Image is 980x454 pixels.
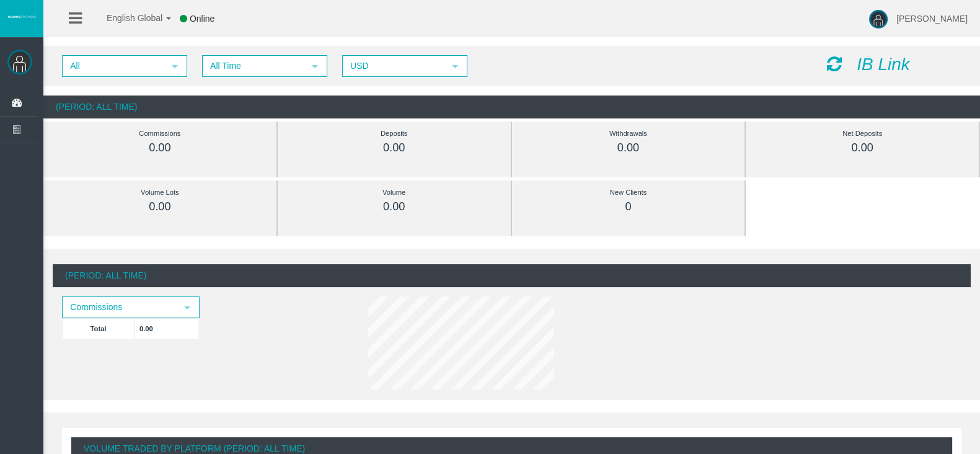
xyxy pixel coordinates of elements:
[71,200,249,214] div: 0.00
[896,14,968,24] span: [PERSON_NAME]
[135,318,199,339] td: 0.00
[774,141,951,155] div: 0.00
[43,96,980,118] div: (Period: All Time)
[71,185,249,200] div: Volume Lots
[6,14,37,19] img: logo.svg
[53,264,971,287] div: (Period: All Time)
[63,56,164,76] span: All
[540,127,717,141] div: Withdrawals
[182,303,192,313] span: select
[343,56,444,76] span: USD
[827,55,842,73] i: Reload Dashboard
[540,141,717,155] div: 0.00
[90,13,162,23] span: English Global
[71,141,249,155] div: 0.00
[306,127,483,141] div: Deposits
[63,318,135,339] td: Total
[306,141,483,155] div: 0.00
[306,185,483,200] div: Volume
[857,55,910,74] i: IB Link
[310,61,320,71] span: select
[869,10,888,29] img: user-image
[450,61,460,71] span: select
[540,200,717,214] div: 0
[203,56,304,76] span: All Time
[306,200,483,214] div: 0.00
[63,298,176,317] span: Commissions
[170,61,180,71] span: select
[540,185,717,200] div: New Clients
[71,127,249,141] div: Commissions
[774,127,951,141] div: Net Deposits
[190,14,214,24] span: Online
